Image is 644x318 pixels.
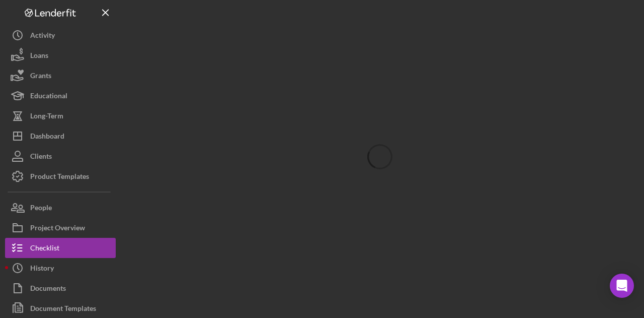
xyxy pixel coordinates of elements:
button: Activity [5,25,116,45]
button: Dashboard [5,126,116,146]
button: Clients [5,146,116,166]
button: Project Overview [5,218,116,238]
div: People [30,198,52,220]
button: Checklist [5,238,116,258]
button: Documents [5,278,116,298]
div: Clients [30,146,52,169]
button: History [5,258,116,278]
button: Educational [5,86,116,106]
div: Open Intercom Messenger [610,274,634,298]
div: Long-Term [30,106,63,129]
button: Loans [5,45,116,66]
div: Project Overview [30,218,85,240]
div: Activity [30,25,55,48]
div: Documents [30,278,66,301]
div: Grants [30,66,51,88]
button: Long-Term [5,106,116,126]
button: Grants [5,66,116,86]
div: History [30,258,54,281]
button: People [5,198,116,218]
button: Product Templates [5,166,116,186]
div: Educational [30,86,67,108]
div: Loans [30,45,48,68]
div: Dashboard [30,126,64,149]
div: Checklist [30,238,59,261]
div: Product Templates [30,166,89,189]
